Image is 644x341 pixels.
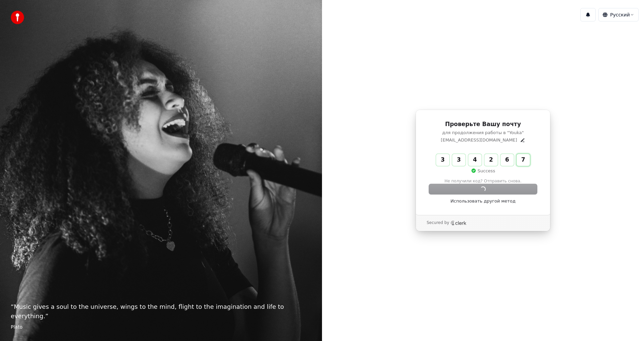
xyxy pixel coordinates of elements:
[429,130,537,136] p: для продолжения работы в "Youka"
[436,154,543,166] input: Enter verification code
[11,324,311,330] footer: Plato
[450,198,516,204] a: Использовать другой метод
[11,11,24,24] img: youka
[471,168,495,174] p: Success
[450,221,467,225] a: Clerk logo
[427,220,449,226] p: Secured by
[520,137,525,143] button: Edit
[429,120,537,128] h1: Проверьте Вашу почту
[441,137,517,143] p: [EMAIL_ADDRESS][DOMAIN_NAME]
[11,302,311,321] p: “ Music gives a soul to the universe, wings to the mind, flight to the imagination and life to ev...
